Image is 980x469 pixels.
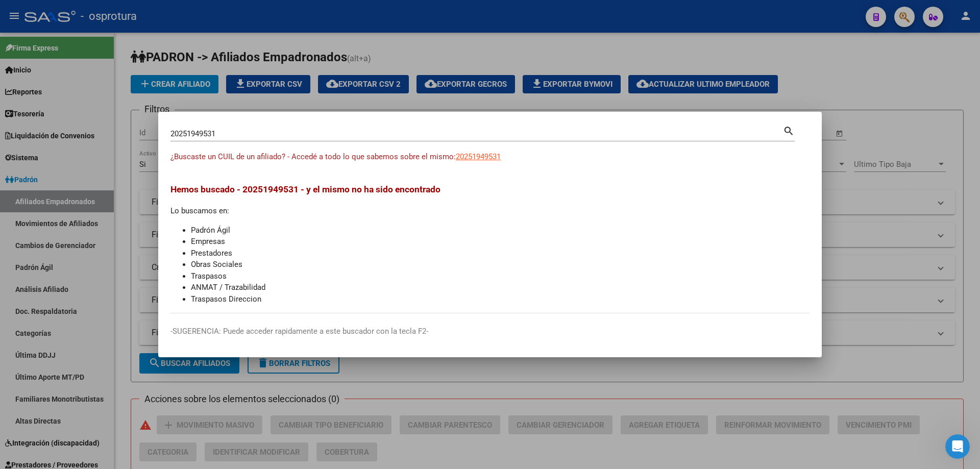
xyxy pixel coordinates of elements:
li: Empresas [191,236,810,248]
iframe: Intercom live chat [945,434,970,459]
mat-icon: search [783,124,795,136]
div: Lo buscamos en: [170,183,810,305]
p: -SUGERENCIA: Puede acceder rapidamente a este buscador con la tecla F2- [170,326,810,337]
li: Padrón Ágil [191,225,810,236]
li: Traspasos [191,270,810,282]
span: ¿Buscaste un CUIL de un afiliado? - Accedé a todo lo que sabemos sobre el mismo: [170,152,456,161]
span: Hemos buscado - 20251949531 - y el mismo no ha sido encontrado [170,184,440,194]
li: Traspasos Direccion [191,293,810,305]
li: Prestadores [191,248,810,259]
li: Obras Sociales [191,259,810,270]
li: ANMAT / Trazabilidad [191,282,810,293]
span: 20251949531 [456,152,501,161]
